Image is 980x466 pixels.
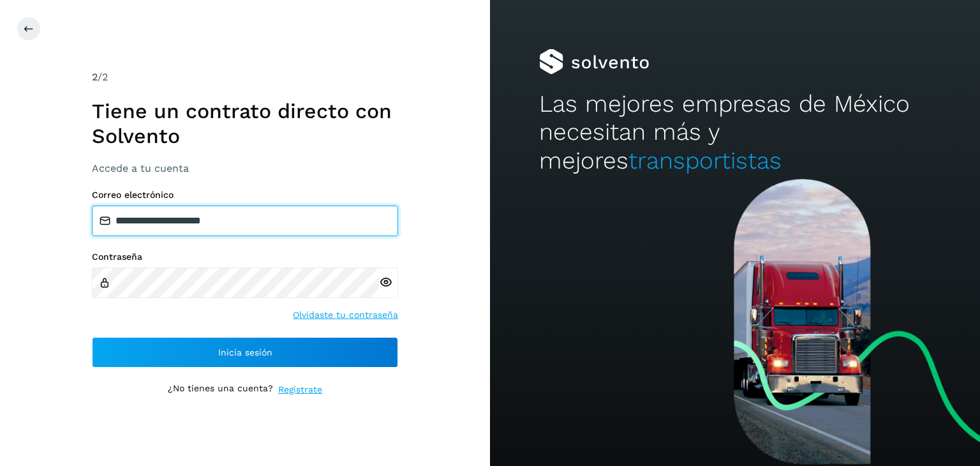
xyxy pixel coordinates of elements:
button: Inicia sesión [92,337,398,368]
label: Contraseña [92,252,398,262]
p: ¿No tienes una cuenta? [168,383,273,396]
a: Regístrate [278,383,322,396]
h1: Tiene un contrato directo con Solvento [92,99,398,148]
span: 2 [92,71,98,83]
div: /2 [92,70,398,85]
span: Inicia sesión [218,348,272,357]
a: Olvidaste tu contraseña [293,308,398,322]
h2: Las mejores empresas de México necesitan más y mejores [539,90,931,175]
h3: Accede a tu cuenta [92,162,398,174]
label: Correo electrónico [92,190,398,200]
span: transportistas [628,147,782,174]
